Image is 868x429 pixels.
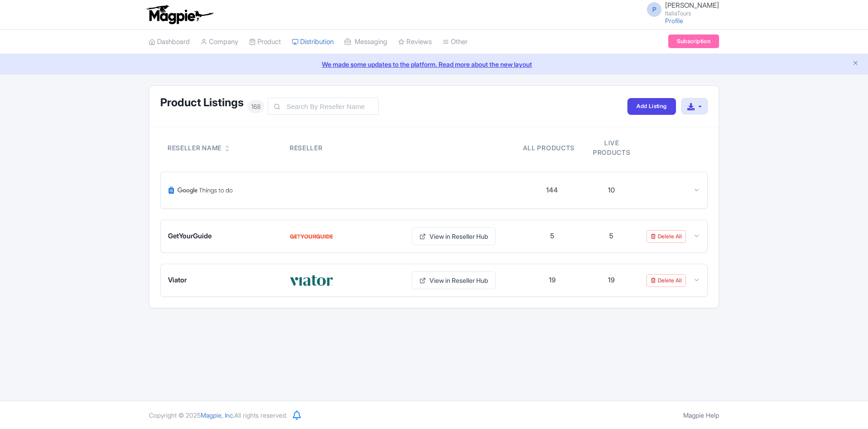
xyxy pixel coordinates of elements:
div: 5 [550,231,554,242]
div: Copyright © 2025 All rights reserved. [143,410,293,420]
span: P [647,2,661,17]
a: View in Reseller Hub [412,227,496,245]
a: Delete All [646,230,686,243]
div: 19 [608,275,615,286]
span: Magpie, Inc. [201,411,234,419]
div: 144 [546,185,558,196]
h1: Product Listings [160,97,244,108]
a: Add Listing [627,98,676,115]
a: Reviews [398,30,432,54]
small: ItaliaTours [665,10,719,16]
div: 19 [549,275,556,286]
div: Reseller [290,143,401,153]
a: Product [249,30,281,54]
a: Magpie Help [683,411,719,419]
a: We made some updates to the platform. Read more about the new layout [5,59,863,69]
img: GetYourGuide [290,229,333,244]
a: Distribution [292,30,334,54]
a: Dashboard [149,30,190,54]
div: Reseller Name [168,143,222,153]
a: Profile [665,17,683,25]
a: View in Reseller Hub [412,271,496,289]
img: logo-ab69f6fb50320c5b225c76a69d11143b.png [144,5,215,25]
a: Delete All [646,274,686,287]
img: Viator [290,273,333,288]
div: 10 [608,185,615,196]
button: Close announcement [852,59,859,69]
img: Google Things To Do [168,179,233,201]
a: Subscription [668,35,719,48]
span: GetYourGuide [168,231,212,242]
div: All products [523,143,575,153]
a: Other [443,30,468,54]
span: Viator [168,275,187,286]
span: [PERSON_NAME] [665,1,719,10]
a: Company [201,30,238,54]
a: P [PERSON_NAME] ItaliaTours [641,2,719,16]
span: 168 [247,100,264,113]
input: Search By Reseller Name [268,98,379,115]
div: 5 [609,231,613,242]
div: Live products [586,138,637,157]
a: Messaging [345,30,387,54]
